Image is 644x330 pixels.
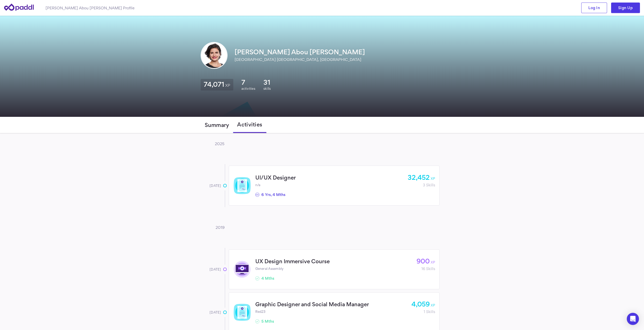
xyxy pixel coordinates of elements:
div: 6 Yrs, 4 Mths [261,192,285,197]
div: 4 Mths [261,276,274,281]
span: General Assembly [255,267,284,270]
span: 74,071 [204,82,224,87]
h6: [DATE] [205,311,221,314]
span: 3 [423,184,425,186]
span: Graphic Designer and Social Media Manager [255,302,369,306]
span: activities [241,87,255,91]
span: 16 [421,267,425,270]
span: 31 [263,79,270,86]
span: 32,452 [408,175,430,180]
h1: [PERSON_NAME] Abou [PERSON_NAME] [235,49,365,56]
span: 7 [241,79,245,86]
span: n/a [255,184,261,186]
span: Activities [237,121,262,127]
small: XP [431,261,435,263]
a: UI/UX Designer32,452XPn/a3Skills6 Yrs, 4 Mths [229,166,440,206]
h3: [GEOGRAPHIC_DATA] [GEOGRAPHIC_DATA], [GEOGRAPHIC_DATA] [235,57,365,62]
small: XP [225,84,230,87]
span: Summary [205,122,229,128]
a: UX Design Immersive Course900XPGeneral Assembly16Skills4 Mths [229,249,440,289]
span: 4,059 [411,302,430,306]
h6: [DATE] [205,268,221,271]
img: Sarah Abou Abdallah [201,43,227,68]
a: Sign Up [611,3,640,13]
span: skills [263,87,271,91]
div: tabs [201,117,444,133]
h3: 2019 [210,225,224,230]
small: XP [431,304,435,306]
span: Skills [426,184,435,186]
span: Skills [426,267,435,270]
span: UI/UX Designer [255,175,296,180]
span: 900 [417,259,430,263]
div: 5 Mths [261,319,274,324]
h1: [PERSON_NAME] Abou [PERSON_NAME] Profile [46,5,134,11]
span: Red23 [255,310,266,313]
span: 1 [424,310,425,313]
h6: [DATE] [205,184,221,188]
a: Log In [581,3,607,13]
span: UX Design Immersive Course [255,259,330,263]
h3: 2025 [210,141,224,146]
small: XP [431,177,435,180]
div: Open Intercom Messenger [627,313,639,325]
span: Skills [426,310,435,313]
